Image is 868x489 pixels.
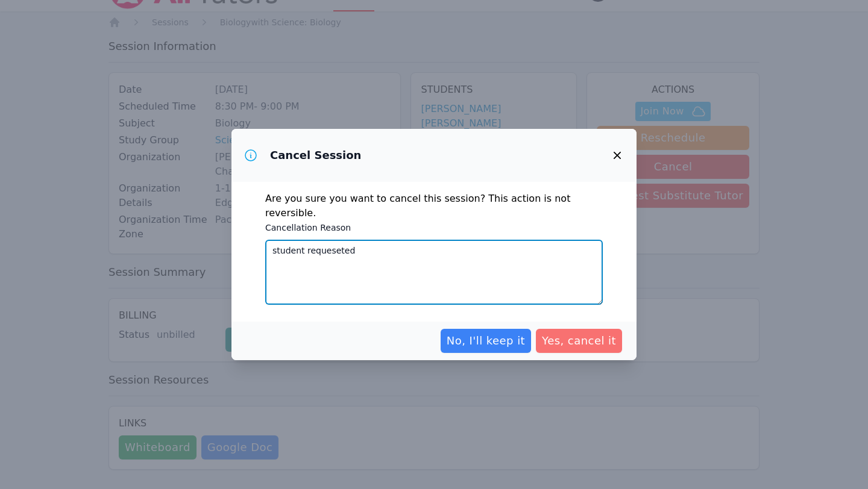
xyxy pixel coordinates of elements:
h3: Cancel Session [270,148,361,163]
textarea: student requeseted [265,240,603,305]
button: Yes, cancel it [536,329,622,353]
label: Cancellation Reason [265,220,603,235]
span: No, I'll keep it [447,332,525,349]
span: Yes, cancel it [542,332,616,349]
p: Are you sure you want to cancel this session? This action is not reversible. [265,192,603,220]
button: No, I'll keep it [441,329,531,353]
